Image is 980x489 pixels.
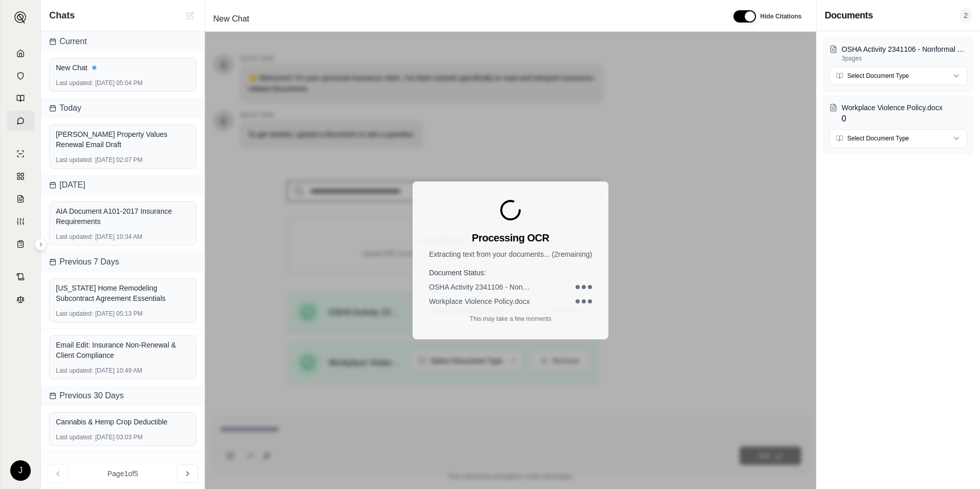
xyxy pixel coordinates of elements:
[7,166,34,187] a: Policy Comparisons
[41,385,205,406] div: Previous 30 Days
[35,238,47,251] button: Expand sidebar
[829,44,967,63] button: OSHA Activity 2341106 - Nonformal Letter.pdf3pages
[429,268,592,278] h4: Document Status:
[56,366,93,375] span: Last updated:
[7,144,34,164] a: Single Policy
[14,11,27,24] img: Expand sidebar
[959,8,972,23] span: 2
[56,433,190,441] div: [DATE] 03:03 PM
[56,340,190,360] div: Email Edit: Insurance Non-Renewal & Client Compliance
[56,79,190,87] div: [DATE] 05:04 PM
[7,289,34,310] a: Legal Search Engine
[842,103,967,113] p: Workplace Violence Policy.docx
[49,8,75,23] span: Chats
[429,282,532,292] span: OSHA Activity 2341106 - Nonformal Letter.pdf
[7,66,34,86] a: Documents Vault
[472,231,549,245] h3: Processing OCR
[7,234,34,254] a: Coverage Table
[56,310,93,318] span: Last updated:
[56,283,190,303] div: [US_STATE] Home Remodeling Subcontract Agreement Essentials
[184,9,196,22] button: Cannot create new chat while OCR is processing
[41,98,205,118] div: Today
[842,54,967,63] p: 3 pages
[56,156,190,164] div: [DATE] 02:07 PM
[56,129,190,150] div: [PERSON_NAME] Property Values Renewal Email Draft
[7,88,34,109] a: Prompt Library
[56,417,190,427] div: Cannabis & Hemp Crop Deductible
[108,468,138,479] span: Page 1 of 5
[760,12,802,21] span: Hide Citations
[56,79,93,87] span: Last updated:
[842,103,967,125] div: 0
[10,7,31,28] button: Expand sidebar
[56,206,190,227] div: AIA Document A101-2017 Insurance Requirements
[10,460,31,481] div: J
[825,8,873,23] h3: Documents
[429,249,592,259] p: Extracting text from your documents... ( 2 remaining)
[56,233,93,241] span: Last updated:
[41,175,205,195] div: [DATE]
[469,315,551,323] p: This may take a few moments
[429,296,530,307] span: Workplace Violence Policy.docx
[41,252,205,272] div: Previous 7 Days
[7,211,34,232] a: Custom Report
[56,310,190,318] div: [DATE] 05:13 PM
[209,11,253,27] span: New Chat
[842,44,967,54] p: OSHA Activity 2341106 - Nonformal Letter.pdf
[7,43,34,64] a: Home
[56,63,190,73] div: New Chat
[209,11,721,27] div: Edit Title
[41,31,205,52] div: Current
[7,111,34,131] a: Chat
[56,156,93,164] span: Last updated:
[7,267,34,287] a: Contract Analysis
[56,366,190,375] div: [DATE] 10:49 AM
[56,233,190,241] div: [DATE] 10:34 AM
[56,433,93,441] span: Last updated:
[7,189,34,209] a: Claim Coverage
[829,103,967,125] button: Workplace Violence Policy.docx0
